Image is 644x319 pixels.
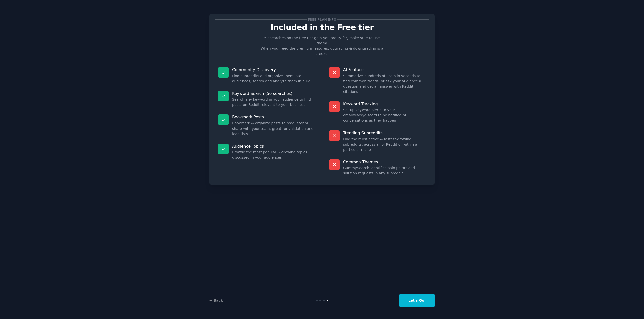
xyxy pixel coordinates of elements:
dd: Bookmark & organize posts to read later or share with your team, great for validation and lead lists [232,121,315,137]
p: Common Themes [343,159,426,165]
p: AI Features [343,67,426,72]
dd: Find subreddits and organize them into audiences, search and analyze them in bulk [232,73,315,84]
dd: GummySearch identifies pain points and solution requests in any subreddit [343,165,426,176]
p: Bookmark Posts [232,114,315,120]
dd: Browse the most popular & growing topics discussed in your audiences [232,150,315,160]
button: Let's Go! [399,294,435,307]
p: Included in the Free tier [215,23,429,32]
p: 50 searches on the free tier gets you pretty far, make sure to use them! When you need the premiu... [259,35,385,56]
dd: Search any keyword in your audience to find posts on Reddit relevant to your business [232,97,315,107]
p: Community Discovery [232,67,315,72]
p: Trending Subreddits [343,130,426,136]
p: Audience Topics [232,144,315,149]
dd: Set up keyword alerts to your email/slack/discord to be notified of conversations as they happen [343,107,426,123]
a: ← Back [209,298,223,302]
dd: Summarize hundreds of posts in seconds to find common trends, or ask your audience a question and... [343,73,426,94]
dd: Find the most active & fastest-growing subreddits, across all of Reddit or within a particular niche [343,137,426,152]
p: Keyword Tracking [343,101,426,107]
p: Keyword Search (50 searches) [232,91,315,96]
span: Free plan info [307,17,337,22]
